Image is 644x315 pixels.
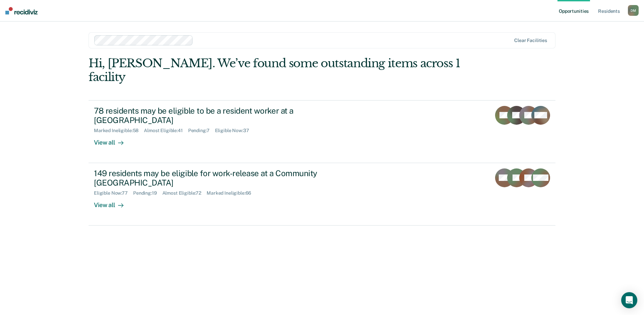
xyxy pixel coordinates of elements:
div: Pending : 7 [188,128,215,133]
div: Eligible Now : 37 [215,128,255,133]
div: Almost Eligible : 72 [162,190,207,196]
div: Hi, [PERSON_NAME]. We’ve found some outstanding items across 1 facility [89,56,462,84]
div: Almost Eligible : 41 [144,128,188,133]
div: View all [94,196,131,209]
img: Recidiviz [5,7,38,14]
a: 149 residents may be eligible for work-release at a Community [GEOGRAPHIC_DATA]Eligible Now:77Pen... [89,163,555,226]
div: 149 residents may be eligible for work-release at a Community [GEOGRAPHIC_DATA] [94,168,329,188]
div: Marked Ineligible : 58 [94,128,144,133]
div: 78 residents may be eligible to be a resident worker at a [GEOGRAPHIC_DATA] [94,106,329,125]
div: Clear facilities [514,38,547,43]
div: D M [628,5,639,16]
div: Pending : 19 [133,190,162,196]
div: Eligible Now : 77 [94,190,133,196]
div: View all [94,133,131,147]
div: Open Intercom Messenger [621,292,637,308]
a: 78 residents may be eligible to be a resident worker at a [GEOGRAPHIC_DATA]Marked Ineligible:58Al... [89,100,555,163]
button: DM [628,5,639,16]
div: Marked Ineligible : 66 [207,190,257,196]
